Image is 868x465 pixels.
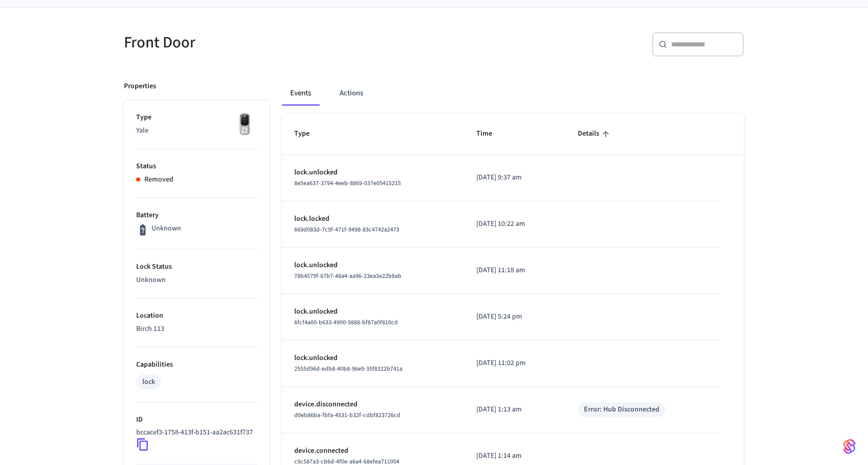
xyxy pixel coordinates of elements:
p: Unknown [151,223,181,234]
h5: Front Door [124,32,428,53]
span: 78b4579f-87b7-48a4-aa96-23ea3e22b8ab [294,272,401,280]
img: Yale Assure Touchscreen Wifi Smart Lock, Satin Nickel, Front [232,112,258,138]
p: [DATE] 5:24 pm [476,312,553,322]
p: [DATE] 10:22 am [476,219,553,229]
p: [DATE] 11:18 am [476,265,553,276]
p: device.connected [294,446,452,456]
p: Battery [136,210,258,221]
p: [DATE] 11:02 pm [476,358,553,369]
div: Error: Hub Disconnected [584,404,659,415]
p: Lock Status [136,262,258,272]
span: d0eb86ba-fbfa-4531-b32f-cdbf823726cd [294,411,400,420]
span: 2555d96d-edb8-40b8-96e9-35f8322b741a [294,365,402,373]
p: Properties [124,81,156,92]
span: Details [578,126,612,142]
span: 6fcf4a00-b633-4900-9888-bf87a0f810cd [294,318,398,327]
button: Actions [331,81,371,106]
p: Removed [144,174,173,185]
p: lock.locked [294,214,452,224]
p: Unknown [136,275,258,286]
p: Capabilities [136,359,258,370]
p: Type [136,112,258,123]
div: lock [142,377,155,387]
img: SeamLogoGradient.69752ec5.svg [844,438,856,455]
p: Yale [136,125,258,136]
span: Time [476,126,505,142]
span: 669d083d-7c9f-471f-9498-83c4742a2473 [294,225,399,234]
p: lock.unlocked [294,167,452,178]
p: Status [136,161,258,172]
span: Type [294,126,323,142]
p: [DATE] 9:37 am [476,172,553,183]
button: Events [282,81,319,106]
p: bccacef3-1758-413f-b151-aa2ac631f737 [136,427,253,438]
p: [DATE] 1:13 am [476,404,553,415]
span: 8e5ea637-3794-4eeb-8869-037e05415215 [294,179,401,188]
p: device.disconnected [294,399,452,410]
p: lock.unlocked [294,260,452,271]
p: ID [136,415,258,425]
p: lock.unlocked [294,306,452,317]
p: Birch 113 [136,324,258,334]
p: Location [136,311,258,321]
p: [DATE] 1:14 am [476,451,553,461]
div: ant example [282,81,744,106]
p: lock.unlocked [294,353,452,364]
